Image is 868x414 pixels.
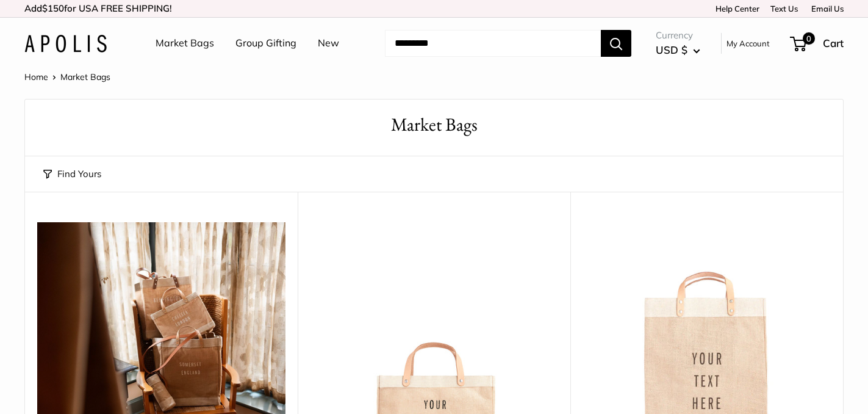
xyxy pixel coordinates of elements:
a: Help Center [711,4,759,13]
button: Search [601,30,631,57]
button: USD $ [656,40,700,60]
a: Text Us [770,4,798,13]
a: Email Us [807,4,844,13]
a: Group Gifting [235,34,296,53]
nav: Breadcrumb [24,69,110,85]
a: Home [24,71,48,82]
a: New [318,34,339,53]
h1: Market Bags [43,112,825,138]
span: $150 [42,2,64,14]
input: Search... [385,30,601,57]
span: Cart [823,37,844,49]
a: My Account [726,36,770,51]
img: Apolis [24,35,107,53]
a: Market Bags [156,34,214,53]
span: Currency [656,27,700,44]
button: Find Yours [43,165,101,183]
a: 0 Cart [791,34,844,53]
span: USD $ [656,43,687,56]
span: 0 [803,32,815,45]
span: Market Bags [60,71,110,82]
